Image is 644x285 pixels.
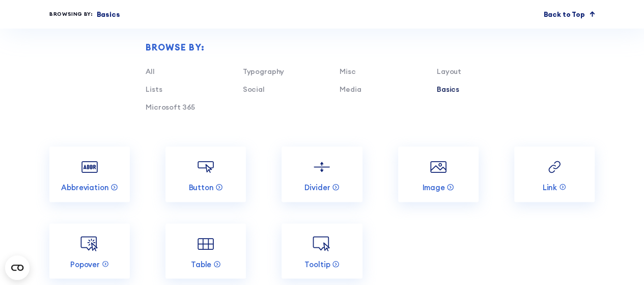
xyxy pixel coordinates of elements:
a: Microsoft 365 [146,102,195,112]
a: Link [514,146,595,202]
img: Popover [79,233,100,254]
p: Image [422,182,444,192]
div: Browse by: [146,43,534,52]
a: Lists [146,85,162,94]
p: Table [191,259,211,269]
iframe: Chat Widget [593,236,644,285]
a: Misc [340,67,355,76]
a: Layout [437,67,461,76]
img: Button [195,156,216,177]
p: Divider [304,182,330,192]
a: Basics [437,85,459,94]
img: Link [544,156,565,177]
img: Image [428,156,449,177]
img: Tooltip [311,233,332,254]
a: Typography [243,67,285,76]
p: Link [543,182,557,192]
img: Table [195,233,216,254]
p: Basics [97,9,120,20]
a: Table [165,223,246,279]
a: Social [243,85,265,94]
a: All [146,67,155,76]
a: Button [165,146,246,202]
a: Image [398,146,479,202]
div: Browsing by: [49,10,93,18]
p: Popover [70,259,100,269]
a: Media [340,85,361,94]
a: Tooltip [282,223,362,279]
p: Abbreviation [61,182,108,192]
p: Button [189,182,214,192]
a: Divider [282,146,362,202]
button: Open CMP widget [5,255,30,280]
a: Back to Top [543,9,595,20]
img: Divider [311,156,332,177]
p: Back to Top [543,9,584,20]
a: Abbreviation [49,146,130,202]
a: Popover [49,223,130,279]
p: Tooltip [304,259,330,269]
img: Abbreviation [79,156,100,177]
